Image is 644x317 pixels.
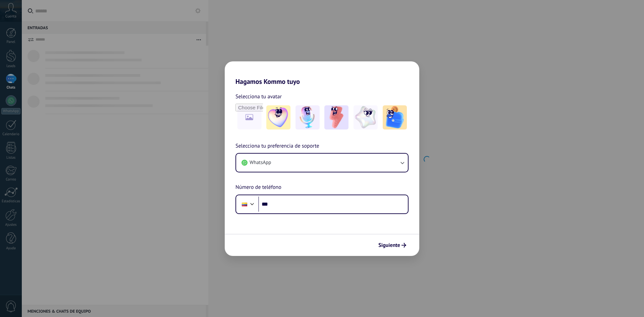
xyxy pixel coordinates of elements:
h2: Hagamos Kommo tuyo [225,61,419,86]
span: WhatsApp [250,159,271,166]
img: -5.jpeg [383,105,407,129]
button: WhatsApp [236,154,408,172]
span: Selecciona tu preferencia de soporte [235,142,319,151]
span: Número de teléfono [235,183,281,192]
img: -4.jpeg [354,105,378,129]
div: Colombia: + 57 [238,197,251,211]
span: Selecciona tu avatar [235,92,282,101]
span: Siguiente [378,243,400,248]
img: -2.jpeg [296,105,320,129]
img: -3.jpeg [324,105,348,129]
img: -1.jpeg [266,105,290,129]
button: Siguiente [375,240,409,251]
